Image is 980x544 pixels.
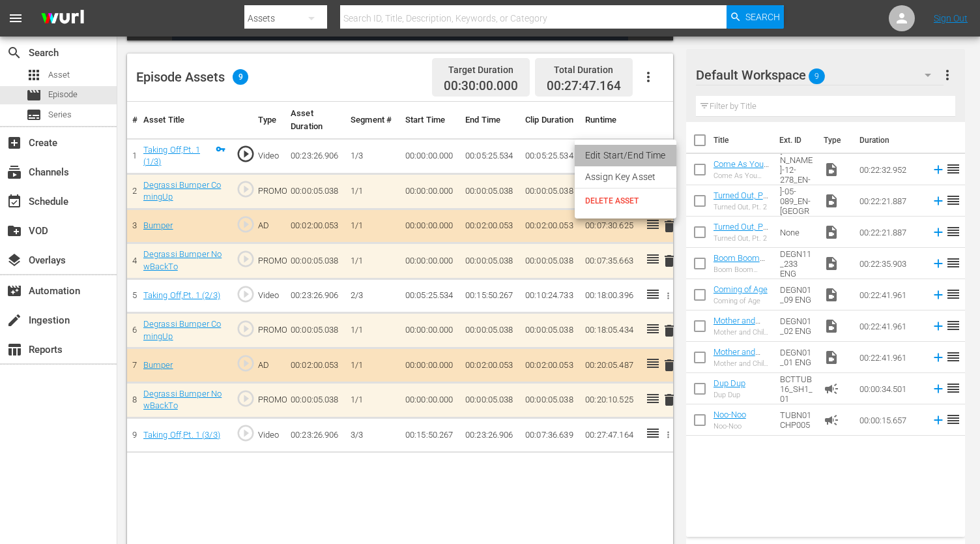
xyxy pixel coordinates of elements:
[31,3,94,34] img: ans4CAIJ8jUAAAAAAAAAAAAAAAAAAAAAAAAgQb4GAAAAAAAAAAAAAAAAAAAAAAAAJMjXAAAAAAAAAAAAAAAAAAAAAAAAgAT5G...
[575,166,676,188] li: Assign Key Asset
[585,195,666,207] span: DELETE ASSET
[8,10,23,26] span: menu
[934,13,968,23] a: Sign Out
[745,5,780,29] span: Search
[575,145,676,166] li: Edit Start/End Time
